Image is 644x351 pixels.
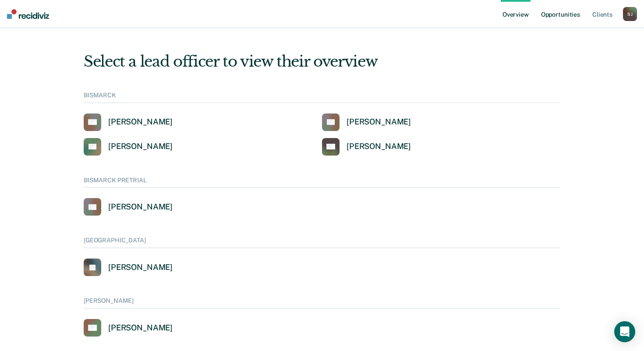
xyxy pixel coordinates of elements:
[322,113,411,131] a: [PERSON_NAME]
[84,113,173,131] a: [PERSON_NAME]
[84,92,560,103] div: BISMARCK
[347,142,411,152] div: [PERSON_NAME]
[108,262,173,273] div: [PERSON_NAME]
[84,319,173,337] a: [PERSON_NAME]
[614,321,635,342] div: Open Intercom Messenger
[7,9,49,19] img: Recidiviz
[108,142,173,152] div: [PERSON_NAME]
[322,138,411,156] a: [PERSON_NAME]
[84,259,173,276] a: [PERSON_NAME]
[84,237,560,248] div: [GEOGRAPHIC_DATA]
[108,323,173,333] div: [PERSON_NAME]
[84,138,173,156] a: [PERSON_NAME]
[84,177,560,188] div: BISMARCK PRETRIAL
[108,202,173,212] div: [PERSON_NAME]
[108,117,173,127] div: [PERSON_NAME]
[84,53,560,71] div: Select a lead officer to view their overview
[347,117,411,127] div: [PERSON_NAME]
[84,198,173,216] a: [PERSON_NAME]
[623,7,637,21] button: SJ
[623,7,637,21] div: S J
[84,297,560,308] div: [PERSON_NAME]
